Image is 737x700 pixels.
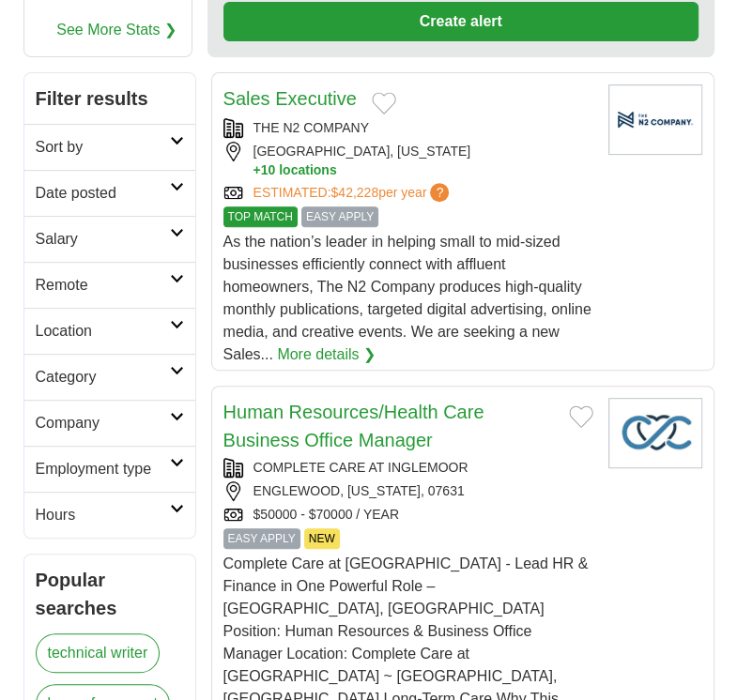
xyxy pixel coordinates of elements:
[36,633,161,673] a: technical writer
[223,528,300,549] span: EASY APPLY
[330,185,378,200] span: $42,228
[569,405,593,428] button: Add to favorite jobs
[36,504,170,526] h2: Hours
[223,2,699,41] button: Create alert
[36,458,170,480] h2: Employment type
[24,170,195,216] a: Date posted
[223,206,298,227] span: TOP MATCH
[24,446,195,492] a: Employment type
[56,19,177,41] a: See More Stats ❯
[24,308,195,354] a: Location
[36,136,170,159] h2: Sort by
[24,216,195,262] a: Salary
[24,400,195,446] a: Company
[304,528,340,549] span: NEW
[223,402,484,450] a: Human Resources/Health Care Business Office Manager
[223,88,357,109] a: Sales Executive
[223,505,593,525] div: $50000 - $70000 / YEAR
[301,206,378,227] span: EASY APPLY
[36,228,170,251] h2: Salary
[608,398,702,468] img: Company logo
[24,73,195,124] h2: Filter results
[253,161,593,179] button: +10 locations
[24,124,195,170] a: Sort by
[223,458,593,478] div: COMPLETE CARE AT INGLEMOOR
[277,343,376,366] a: More details ❯
[372,92,396,114] button: Add to favorite jobs
[253,183,453,203] a: ESTIMATED:$42,228per year?
[36,566,184,622] h2: Popular searches
[36,412,170,434] h2: Company
[430,183,449,202] span: ?
[223,481,593,501] div: ENGLEWOOD, [US_STATE], 07631
[223,234,591,362] span: As the nation’s leader in helping small to mid-sized businesses efficiently connect with affluent...
[36,182,170,205] h2: Date posted
[223,118,593,138] div: THE N2 COMPANY
[24,492,195,538] a: Hours
[253,161,261,179] span: +
[223,142,593,179] div: [GEOGRAPHIC_DATA], [US_STATE]
[36,274,170,297] h2: Remote
[36,320,170,342] h2: Location
[36,366,170,388] h2: Category
[24,354,195,400] a: Category
[608,84,702,155] img: Company logo
[24,262,195,308] a: Remote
